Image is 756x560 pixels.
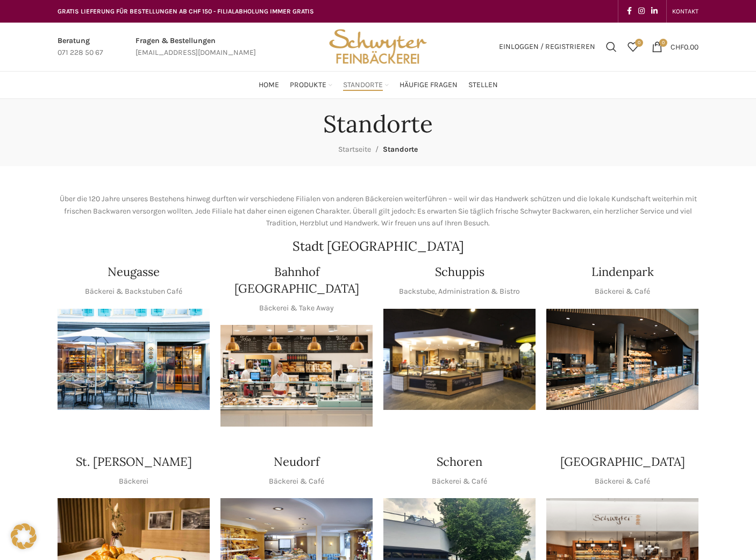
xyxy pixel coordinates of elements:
p: Über die 120 Jahre unseres Bestehens hinweg durften wir verschiedene Filialen von anderen Bäckere... [58,193,698,229]
a: Standorte [343,74,389,96]
span: Häufige Fragen [400,80,458,90]
h4: St. [PERSON_NAME] [76,453,192,470]
img: Bahnhof St. Gallen [220,325,373,427]
h4: Schuppis [435,264,484,280]
a: Häufige Fragen [400,74,458,96]
div: 1 / 1 [58,309,210,410]
span: Stellen [468,80,498,90]
p: Bäckerei & Take Away [259,302,334,314]
a: Infobox link [58,35,103,59]
a: KONTAKT [672,1,698,22]
span: Standorte [383,145,418,154]
span: CHF [671,42,684,51]
h2: Stadt [GEOGRAPHIC_DATA] [58,240,698,253]
span: Home [259,80,279,90]
img: Bäckerei Schwyter [325,23,431,71]
span: Produkte [290,80,326,90]
div: Meine Wunschliste [622,36,644,58]
div: 1 / 1 [220,325,373,427]
a: Site logo [325,41,431,51]
p: Bäckerei & Café [595,476,650,487]
a: Einloggen / Registrieren [494,36,601,58]
p: Bäckerei & Café [432,476,487,487]
a: Startseite [338,145,371,154]
a: Infobox link [135,35,256,59]
a: Produkte [290,74,332,96]
div: 1 / 1 [546,309,698,410]
h4: Neugasse [108,264,160,280]
span: 0 [659,39,667,47]
a: 0 [622,36,644,58]
span: GRATIS LIEFERUNG FÜR BESTELLUNGEN AB CHF 150 - FILIALABHOLUNG IMMER GRATIS [58,8,314,15]
span: 0 [635,39,643,47]
bdi: 0.00 [671,42,698,51]
img: 150130-Schwyter-013 [383,309,536,410]
p: Bäckerei & Backstuben Café [85,286,182,297]
p: Backstube, Administration & Bistro [399,286,520,297]
a: Home [259,74,279,96]
a: Instagram social link [635,4,648,19]
a: Facebook social link [624,4,635,19]
div: Main navigation [52,74,704,96]
a: Stellen [468,74,498,96]
h1: Standorte [323,110,433,138]
h4: Neudorf [274,453,319,470]
div: Secondary navigation [667,1,704,22]
div: 1 / 1 [383,309,536,410]
span: KONTAKT [672,8,698,15]
h4: Schoren [437,453,482,470]
h4: Bahnhof [GEOGRAPHIC_DATA] [220,264,373,297]
h4: Lindenpark [591,264,654,280]
span: Standorte [343,80,383,90]
p: Bäckerei & Café [269,476,324,487]
a: Suchen [601,36,622,58]
p: Bäckerei [119,476,148,487]
img: Neugasse [58,309,210,410]
img: 017-e1571925257345 [546,309,698,410]
a: 0 CHF0.00 [646,36,704,58]
p: Bäckerei & Café [595,286,650,297]
span: Einloggen / Registrieren [499,43,595,51]
a: Linkedin social link [648,4,661,19]
h4: [GEOGRAPHIC_DATA] [560,453,685,470]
